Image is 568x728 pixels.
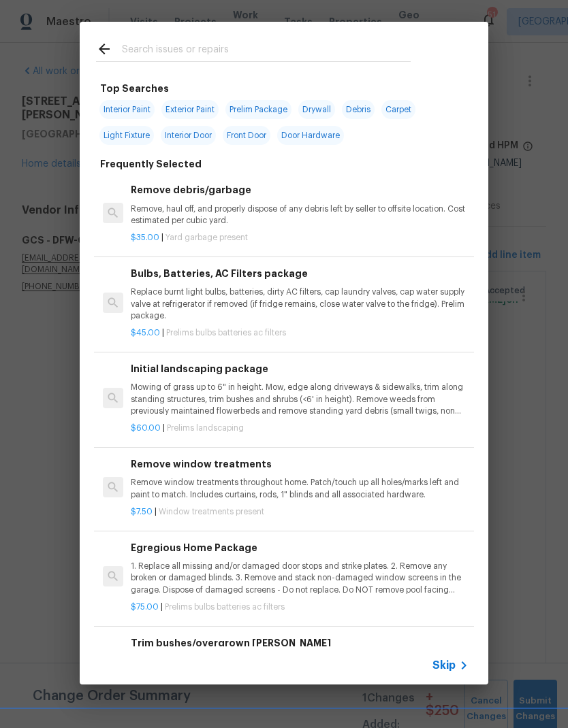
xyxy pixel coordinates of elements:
[342,100,375,119] span: Debris
[131,203,469,227] p: Remove, haul off, and properly dispose of any debris left by seller to offsite location. Cost est...
[225,100,291,119] span: Prelim Package
[167,424,244,432] span: Prelims landscaping
[131,540,469,555] h6: Egregious Home Package
[223,126,270,145] span: Front Door
[161,126,216,145] span: Interior Door
[131,266,469,281] h6: Bulbs, Batteries, AC Filters package
[122,41,411,61] input: Search issues or repairs
[166,329,286,337] span: Prelims bulbs batteries ac filters
[165,603,285,611] span: Prelims bulbs batteries ac filters
[165,233,248,242] span: Yard garbage present
[131,424,161,432] span: $60.00
[131,635,469,650] h6: Trim bushes/overgrown [PERSON_NAME]
[131,601,469,613] p: |
[131,603,159,611] span: $75.00
[100,81,169,96] h6: Top Searches
[159,508,264,516] span: Window treatments present
[100,156,202,171] h6: Frequently Selected
[381,100,415,119] span: Carpet
[131,233,159,242] span: $35.00
[131,329,160,337] span: $45.00
[131,423,469,434] p: |
[131,508,153,516] span: $7.50
[161,100,219,119] span: Exterior Paint
[99,126,154,145] span: Light Fixture
[131,361,469,376] h6: Initial landscaping package
[277,126,344,145] span: Door Hardware
[131,232,469,244] p: |
[131,506,469,518] p: |
[131,477,469,500] p: Remove window treatments throughout home. Patch/touch up all holes/marks left and paint to match....
[99,100,155,119] span: Interior Paint
[131,286,469,321] p: Replace burnt light bulbs, batteries, dirty AC filters, cap laundry valves, cap water supply valv...
[298,100,335,119] span: Drywall
[131,457,469,471] h6: Remove window treatments
[131,382,469,416] p: Mowing of grass up to 6" in height. Mow, edge along driveways & sidewalks, trim along standing st...
[131,182,469,197] h6: Remove debris/garbage
[131,561,469,595] p: 1. Replace all missing and/or damaged door stops and strike plates. 2. Remove any broken or damag...
[432,659,456,672] span: Skip
[131,327,469,339] p: |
